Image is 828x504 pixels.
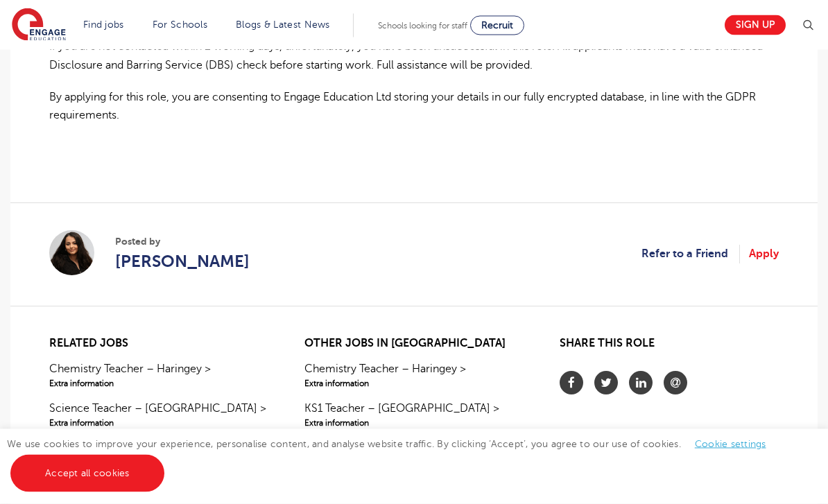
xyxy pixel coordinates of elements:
h2: Related jobs [49,338,268,351]
span: Schools looking for staff [378,21,467,31]
a: Science Teacher – [GEOGRAPHIC_DATA] >Extra information [49,401,268,430]
a: Apply [749,245,779,263]
a: Blogs & Latest News [236,19,330,30]
a: [PERSON_NAME] [115,250,250,275]
h2: Other jobs in [GEOGRAPHIC_DATA] [304,338,524,351]
a: For Schools [153,19,207,30]
span: Posted by [115,235,250,250]
span: Extra information [49,417,268,430]
a: Accept all cookies [10,455,164,492]
a: Cookie settings [695,439,766,449]
a: Chemistry Teacher – Haringey >Extra information [304,361,524,390]
h2: Share this role [560,338,779,358]
img: Engage Education [12,8,66,43]
p: ​​​​​​​ [49,171,779,189]
a: Chemistry Teacher – Haringey >Extra information [49,361,268,390]
p: ​​​​​​​ [49,139,779,157]
a: Sign up [725,15,786,35]
a: Refer to a Friend [641,245,740,263]
span: Extra information [304,378,524,390]
p: By applying for this role, you are consenting to Engage Education Ltd storing your details in our... [49,89,779,125]
p: If you are not contacted within 2 working days, unfortunately, you have been unsuccessful in this... [49,38,779,75]
span: We use cookies to improve your experience, personalise content, and analyse website traffic. By c... [7,439,780,478]
span: Extra information [304,417,524,430]
span: Extra information [49,378,268,390]
a: KS1 Teacher – [GEOGRAPHIC_DATA] >Extra information [304,401,524,430]
span: Recruit [481,20,513,31]
a: Recruit [470,16,524,35]
a: Find jobs [83,19,124,30]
